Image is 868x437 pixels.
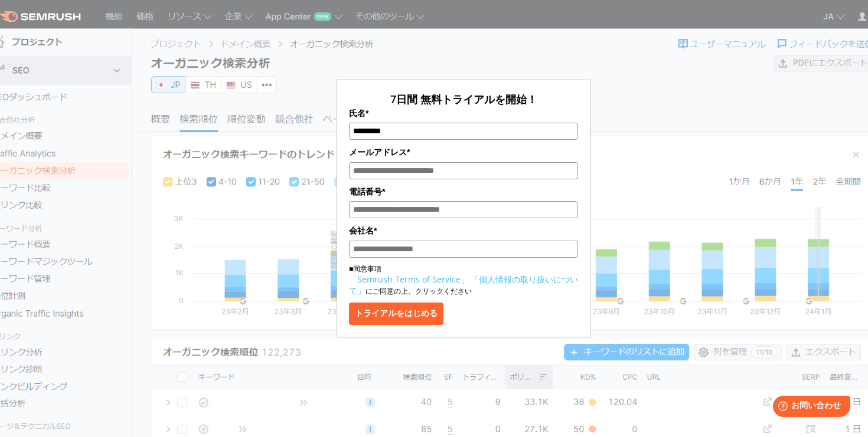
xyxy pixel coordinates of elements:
iframe: Help widget launcher [763,391,855,424]
p: ■同意事項 にご同意の上、クリックください [349,264,578,297]
label: メールアドレス* [349,146,578,159]
span: 7日間 無料トライアルを開始！ [390,92,537,106]
a: 「Semrush Terms of Service」 [349,274,469,285]
label: 電話番号* [349,185,578,198]
a: 「個人情報の取り扱いについて」 [349,274,578,296]
button: トライアルをはじめる [349,303,443,325]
